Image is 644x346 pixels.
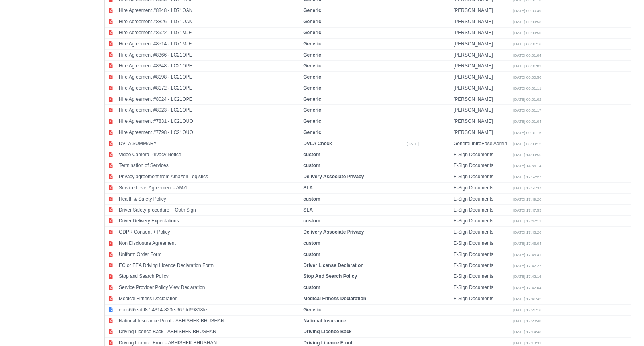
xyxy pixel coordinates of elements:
small: [DATE] 17:47:53 [513,208,541,212]
small: [DATE] [407,142,419,146]
td: E-Sign Documents [452,271,511,282]
small: [DATE] 00:00:53 [513,20,541,24]
small: [DATE] 17:47:11 [513,219,541,223]
td: ecec6f6e-d987-4314-823e-967dd69818fe [117,304,301,315]
strong: Generic [303,118,321,124]
td: [PERSON_NAME] [452,83,511,94]
strong: Medical Fitness Declaration [303,296,366,301]
td: Hire Agreement #8348 - LC21OPE [117,61,301,72]
small: [DATE] 17:52:27 [513,175,541,179]
td: [PERSON_NAME] [452,61,511,72]
small: [DATE] 17:46:26 [513,230,541,234]
small: [DATE] 17:45:41 [513,252,541,257]
td: Hire Agreement #8172 - LC21OPE [117,83,301,94]
strong: custom [303,152,320,157]
td: [PERSON_NAME] [452,27,511,38]
strong: SLA [303,207,313,213]
strong: SLA [303,185,313,191]
strong: custom [303,285,320,290]
small: [DATE] 17:46:04 [513,241,541,246]
td: E-Sign Documents [452,204,511,216]
td: E-Sign Documents [452,282,511,293]
strong: Delivery Associate Privacy [303,229,364,235]
td: E-Sign Documents [452,171,511,183]
td: [PERSON_NAME] [452,5,511,16]
small: [DATE] 00:01:15 [513,130,541,135]
td: Hire Agreement #7798 - LC21OUO [117,127,301,138]
td: E-Sign Documents [452,260,511,271]
td: [PERSON_NAME] [452,127,511,138]
td: Driver Safety procedure + Oath Sign [117,204,301,216]
td: Hire Agreement #8366 - LC21OPE [117,49,301,61]
td: E-Sign Documents [452,160,511,171]
td: Driving Licence Back - ABHISHEK BHUSHAN [117,326,301,338]
iframe: Chat Widget [501,254,644,346]
strong: Driver License Declaration [303,263,363,268]
td: Health & Safety Policy [117,193,301,204]
strong: Generic [303,307,321,313]
strong: Generic [303,41,321,47]
strong: Driving Licence Back [303,329,351,334]
strong: Generic [303,63,321,69]
td: Video Camera Privacy Notice [117,149,301,160]
small: [DATE] 00:00:56 [513,75,541,79]
strong: Delivery Associate Privacy [303,174,364,179]
small: [DATE] 00:01:04 [513,119,541,124]
small: [DATE] 00:01:17 [513,108,541,112]
strong: Generic [303,85,321,91]
td: EC or EEA Driving Licence Declaration Form [117,260,301,271]
strong: Driving Licence Front [303,340,352,346]
td: E-Sign Documents [452,293,511,305]
small: [DATE] 08:09:12 [513,142,541,146]
td: [PERSON_NAME] [452,16,511,28]
small: [DATE] 14:36:14 [513,163,541,168]
small: [DATE] 00:01:03 [513,64,541,68]
td: [PERSON_NAME] [452,105,511,116]
td: Hire Agreement #8023 - LC21OPE [117,105,301,116]
td: GDPR Consent + Policy [117,227,301,238]
strong: Generic [303,107,321,113]
strong: custom [303,196,320,202]
small: [DATE] 14:39:55 [513,153,541,157]
strong: Generic [303,96,321,102]
td: Driver Delivery Expectations [117,216,301,227]
strong: Stop And Search Policy [303,273,357,279]
strong: Generic [303,130,321,135]
td: Stop and Search Policy [117,271,301,282]
strong: Generic [303,30,321,35]
td: E-Sign Documents [452,149,511,160]
strong: Generic [303,19,321,24]
td: [PERSON_NAME] [452,72,511,83]
strong: Generic [303,8,321,13]
td: E-Sign Documents [452,216,511,227]
td: E-Sign Documents [452,183,511,194]
strong: Generic [303,52,321,58]
td: Medical Fitness Declaration [117,293,301,305]
td: [PERSON_NAME] [452,94,511,105]
strong: custom [303,252,320,257]
td: E-Sign Documents [452,193,511,204]
small: [DATE] 00:00:49 [513,8,541,13]
small: [DATE] 00:00:50 [513,31,541,35]
strong: custom [303,218,320,224]
td: E-Sign Documents [452,249,511,260]
td: Hire Agreement #7831 - LC21OUO [117,116,301,127]
td: [PERSON_NAME] [452,38,511,49]
td: National Insurance Proof - ABHISHEK BHUSHAN [117,315,301,326]
strong: custom [303,163,320,168]
strong: DVLA Check [303,141,332,146]
td: General IntroEase Admin [452,138,511,149]
strong: National Insurance [303,318,346,324]
td: Non Disclosure Agreement [117,238,301,249]
td: [PERSON_NAME] [452,49,511,61]
small: [DATE] 00:01:11 [513,86,541,90]
td: E-Sign Documents [452,238,511,249]
td: E-Sign Documents [452,227,511,238]
td: Privacy agreement from Amazon Logistics [117,171,301,183]
small: [DATE] 17:51:37 [513,186,541,190]
small: [DATE] 00:01:04 [513,53,541,57]
td: Termination of Services [117,160,301,171]
strong: custom [303,240,320,246]
td: Hire Agreement #8198 - LC21OPE [117,72,301,83]
td: Hire Agreement #8826 - LD71OAN [117,16,301,28]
